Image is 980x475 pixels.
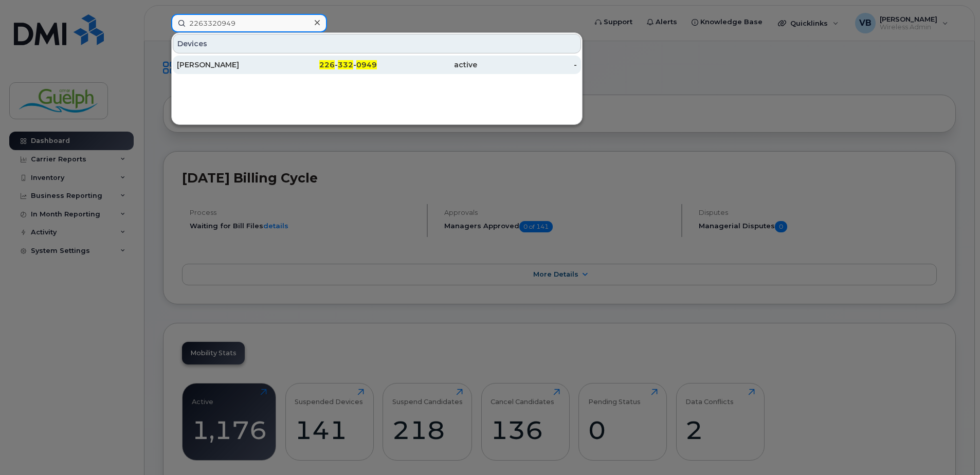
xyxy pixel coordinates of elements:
[177,60,277,70] div: [PERSON_NAME]
[356,60,377,69] span: 0949
[377,60,477,70] div: active
[173,56,581,74] a: [PERSON_NAME]226-332-0949active-
[338,60,353,69] span: 332
[319,60,335,69] span: 226
[277,60,377,70] div: - -
[173,34,581,53] div: Devices
[477,60,577,70] div: -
